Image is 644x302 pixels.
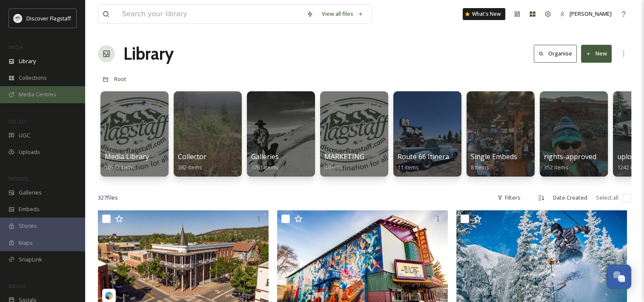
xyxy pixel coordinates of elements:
[398,153,514,171] a: Route 66 Itinerary Subgroup Photos11 items
[544,152,596,161] span: rights-approved
[596,194,618,202] span: Select all
[607,264,631,289] button: Open Chat
[9,44,23,50] span: MEDIA
[544,153,596,171] a: rights-approved352 items
[118,5,302,23] input: Search your library
[324,152,364,161] span: MARKETING
[178,163,202,171] span: 382 items
[19,205,40,213] span: Embeds
[549,189,592,206] div: Date Created
[178,153,206,171] a: Collector382 items
[19,239,33,247] span: Maps
[324,153,364,171] a: MARKETING4 items
[9,118,27,125] span: COLLECT
[19,57,36,65] span: Library
[98,194,118,202] span: 327 file s
[493,189,525,206] div: Filters
[19,131,30,139] span: UGC
[581,45,612,62] button: New
[534,45,577,62] button: Organise
[534,45,581,62] a: Organise
[105,153,149,171] a: Media Library10532 items
[114,74,126,84] a: Root
[105,291,113,300] img: snapsea-logo.png
[9,283,26,289] span: SOCIALS
[123,41,174,67] a: Library
[9,175,28,182] span: WIDGETS
[324,163,343,171] span: 4 items
[178,152,206,161] span: Collector
[19,189,42,197] span: Galleries
[19,222,37,230] span: Stories
[114,75,126,83] span: Root
[398,163,419,171] span: 11 items
[555,6,616,22] a: [PERSON_NAME]
[544,163,568,171] span: 352 items
[471,152,517,161] span: Single Embeds
[19,74,47,82] span: Collections
[251,152,279,161] span: Galleries
[19,256,42,264] span: SnapLink
[26,15,71,22] span: Discover Flagstaff
[105,163,135,171] span: 10532 items
[463,8,505,20] a: What's New
[251,163,278,171] span: 1781 items
[318,6,367,22] a: View all files
[570,10,612,17] span: [PERSON_NAME]
[471,153,517,171] a: Single Embeds8 items
[471,163,489,171] span: 8 items
[398,152,514,161] span: Route 66 Itinerary Subgroup Photos
[19,148,40,156] span: Uploads
[19,90,56,99] span: Media Centres
[14,14,22,23] img: Untitled%20design%20(1).png
[251,153,279,171] a: Galleries1781 items
[105,152,149,161] span: Media Library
